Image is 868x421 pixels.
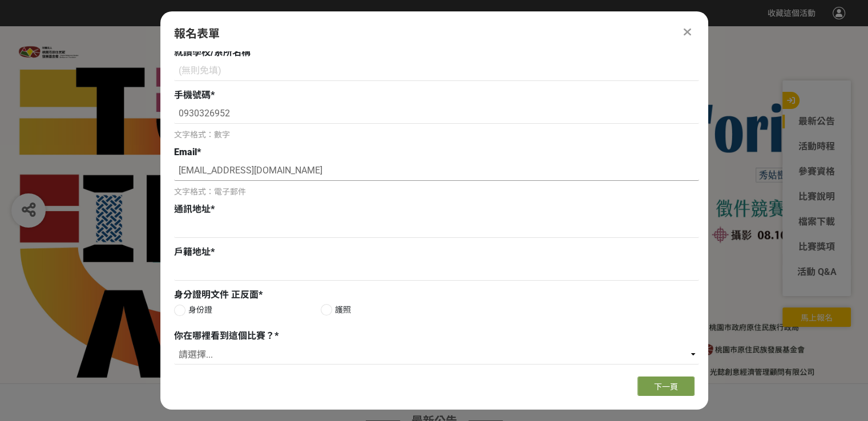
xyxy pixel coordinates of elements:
[782,307,851,327] button: 馬上報名
[768,9,815,18] span: 收藏這個活動
[174,47,251,58] span: 就讀學校/系所名稱
[174,204,211,214] span: 通訊地址
[654,382,678,391] span: 下一頁
[174,130,230,139] span: 文字格式：數字
[782,165,851,179] a: 參賽資格
[174,187,246,196] span: 文字格式：電子郵件
[801,313,833,322] span: 馬上報名
[782,115,851,128] a: 最新公告
[174,289,259,300] span: 身分證明文件 正反面
[782,215,851,229] a: 檔案下載
[782,265,851,279] a: 活動 Q&A
[637,377,695,396] button: 下一頁
[174,90,211,100] span: 手機號碼
[335,304,406,316] span: 護照
[174,147,197,157] span: Email
[174,27,220,41] span: 報名表單
[174,246,211,257] span: 戶籍地址
[174,62,699,81] input: (無則免填)
[782,240,851,254] a: 比賽獎項
[174,330,274,341] span: 你在哪裡看到這個比賽？
[17,43,80,60] img: 28f379cd-5542-4b2d-bd39-1725a80d15b4.png
[782,140,851,153] a: 活動時程
[188,304,212,316] span: 身份證
[782,190,851,204] a: 比賽說明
